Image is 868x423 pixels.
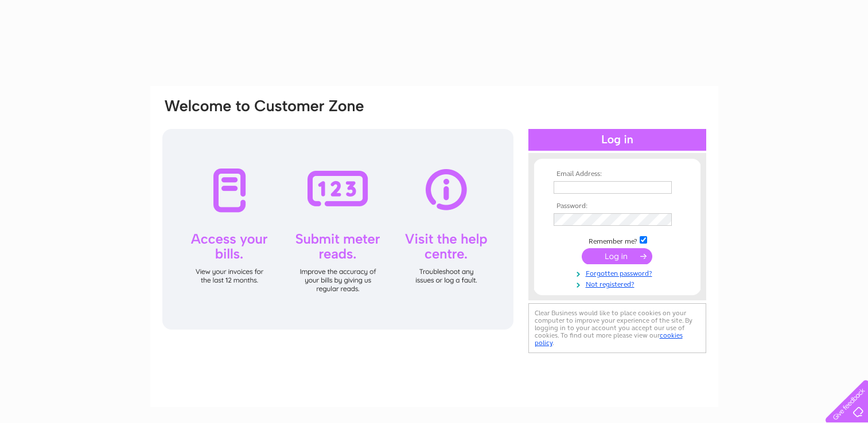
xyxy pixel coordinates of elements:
td: Remember me? [551,234,684,246]
th: Password: [551,202,684,210]
a: Forgotten password? [554,267,684,278]
input: Submit [582,248,652,264]
div: Clear Business would like to place cookies on your computer to improve your experience of the sit... [528,303,706,353]
th: Email Address: [551,170,684,178]
a: cookies policy [535,331,683,347]
a: Not registered? [554,278,684,289]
